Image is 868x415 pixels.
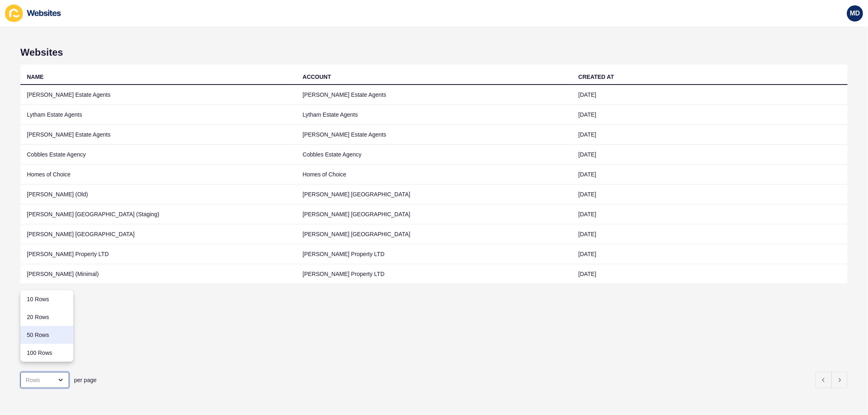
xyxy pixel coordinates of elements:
[27,331,67,339] div: 50 Rows
[20,105,296,125] td: Lytham Estate Agents
[296,264,572,284] td: [PERSON_NAME] Property LTD
[296,125,572,145] td: [PERSON_NAME] Estate Agents
[578,73,614,81] div: CREATED AT
[27,295,67,303] div: 10 Rows
[27,313,67,321] div: 20 Rows
[20,372,69,388] div: close menu
[572,264,848,284] td: [DATE]
[572,125,848,145] td: [DATE]
[20,204,296,224] td: [PERSON_NAME] [GEOGRAPHIC_DATA] (Staging)
[572,145,848,165] td: [DATE]
[296,185,572,204] td: [PERSON_NAME] [GEOGRAPHIC_DATA]
[74,376,96,384] span: per page
[20,47,848,58] h1: Websites
[20,85,296,105] td: [PERSON_NAME] Estate Agents
[850,9,860,17] span: MD
[296,224,572,244] td: [PERSON_NAME] [GEOGRAPHIC_DATA]
[296,165,572,185] td: Homes of Choice
[20,224,296,244] td: [PERSON_NAME] [GEOGRAPHIC_DATA]
[296,204,572,224] td: [PERSON_NAME] [GEOGRAPHIC_DATA]
[20,125,296,145] td: [PERSON_NAME] Estate Agents
[27,349,67,357] div: 100 Rows
[20,185,296,204] td: [PERSON_NAME] (Old)
[572,185,848,204] td: [DATE]
[572,85,848,105] td: [DATE]
[20,165,296,185] td: Homes of Choice
[572,105,848,125] td: [DATE]
[572,224,848,244] td: [DATE]
[27,73,44,81] div: NAME
[296,244,572,264] td: [PERSON_NAME] Property LTD
[296,85,572,105] td: [PERSON_NAME] Estate Agents
[572,204,848,224] td: [DATE]
[20,244,296,264] td: [PERSON_NAME] Property LTD
[20,264,296,284] td: [PERSON_NAME] (Minimal)
[572,244,848,264] td: [DATE]
[20,145,296,165] td: Cobbles Estate Agency
[296,105,572,125] td: Lytham Estate Agents
[303,73,331,81] div: ACCOUNT
[572,165,848,185] td: [DATE]
[296,145,572,165] td: Cobbles Estate Agency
